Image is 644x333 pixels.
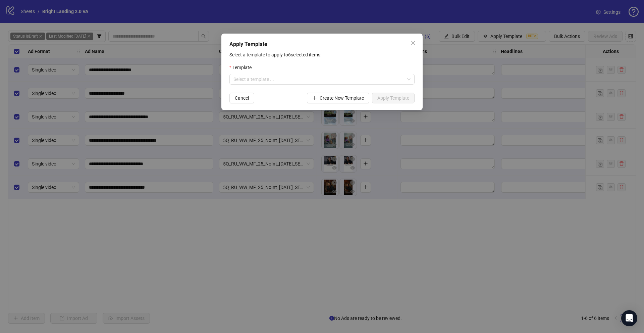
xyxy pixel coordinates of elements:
label: Template [229,64,256,71]
span: plus [312,96,317,100]
span: Create New Template [320,95,364,101]
button: Create New Template [307,93,369,103]
span: Cancel [235,95,249,101]
button: Apply Template [372,93,415,103]
div: Apply Template [229,40,415,48]
div: Open Intercom Messenger [621,310,637,326]
span: close [411,40,416,46]
button: Cancel [229,93,254,103]
p: Select a template to apply to 6 selected items: [229,51,415,58]
button: Close [408,38,419,48]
